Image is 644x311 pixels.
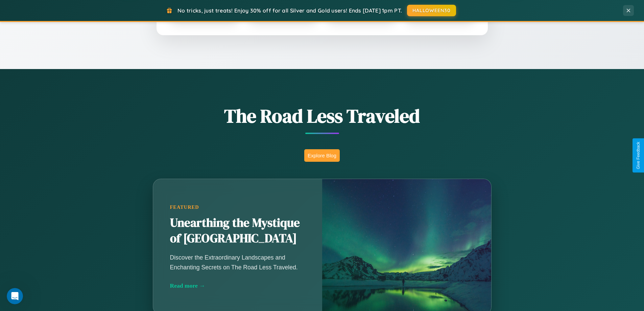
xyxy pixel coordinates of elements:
h1: The Road Less Traveled [119,103,525,129]
div: Read more → [170,282,305,289]
p: Discover the Extraordinary Landscapes and Enchanting Secrets on The Road Less Traveled. [170,253,305,272]
button: HALLOWEEN30 [407,5,456,16]
button: Explore Blog [304,149,340,162]
span: No tricks, just treats! Enjoy 30% off for all Silver and Gold users! Ends [DATE] 1pm PT. [177,7,402,14]
iframe: Intercom live chat [7,288,23,304]
h2: Unearthing the Mystique of [GEOGRAPHIC_DATA] [170,215,305,246]
div: Featured [170,204,305,210]
div: Give Feedback [636,142,641,169]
